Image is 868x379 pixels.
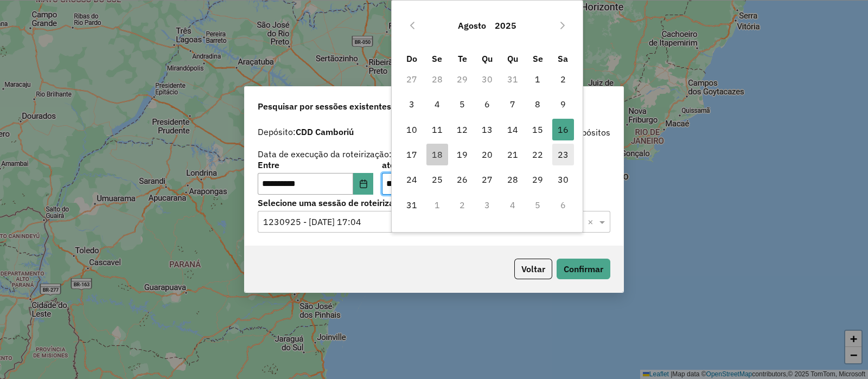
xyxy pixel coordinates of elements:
span: 23 [552,144,574,165]
td: 13 [475,117,500,142]
span: 21 [502,144,524,165]
td: 28 [424,67,449,92]
strong: CDD Camboriú [296,126,354,137]
td: 28 [500,167,525,192]
td: 31 [500,67,525,92]
td: 25 [424,167,449,192]
span: 10 [401,119,423,140]
td: 30 [550,167,575,192]
td: 15 [525,117,550,142]
button: Previous Month [404,17,421,34]
button: Choose Month [454,12,490,38]
button: Choose Date [353,173,374,195]
span: 15 [527,119,548,140]
td: 26 [450,167,475,192]
td: 3 [475,192,500,217]
button: Voltar [514,259,552,279]
span: Qu [507,53,518,64]
td: 3 [399,92,424,117]
span: 19 [451,144,473,165]
span: 24 [401,169,423,190]
td: 14 [500,117,525,142]
span: 27 [476,169,498,190]
span: 28 [502,169,524,190]
td: 20 [475,142,500,167]
td: 4 [424,92,449,117]
td: 2 [450,192,475,217]
span: Qu [482,53,493,64]
span: 4 [426,93,448,115]
td: 29 [525,167,550,192]
td: 9 [550,92,575,117]
span: 20 [476,144,498,165]
td: 10 [399,117,424,142]
button: Next Month [554,17,571,34]
span: 18 [426,144,448,165]
td: 17 [399,142,424,167]
td: 2 [550,67,575,92]
span: Clear all [588,215,597,228]
td: 22 [525,142,550,167]
span: 17 [401,144,423,165]
td: 16 [550,117,575,142]
button: Choose Year [490,12,521,38]
button: Confirmar [557,259,610,279]
td: 6 [475,92,500,117]
td: 30 [475,67,500,92]
span: Do [406,53,417,64]
td: 8 [525,92,550,117]
span: 25 [426,169,448,190]
label: Entre [258,158,373,171]
td: 21 [500,142,525,167]
td: 12 [450,117,475,142]
label: Depósito: [258,125,354,138]
span: 13 [476,119,498,140]
span: 2 [552,68,574,90]
span: Sa [558,53,568,64]
td: 1 [525,67,550,92]
span: 22 [527,144,548,165]
span: 3 [401,93,423,115]
span: Pesquisar por sessões existentes [258,100,391,113]
label: Selecione uma sessão de roteirização: [258,196,610,209]
td: 4 [500,192,525,217]
td: 5 [450,92,475,117]
span: 29 [527,169,548,190]
span: 6 [476,93,498,115]
td: 24 [399,167,424,192]
td: 11 [424,117,449,142]
span: 5 [451,93,473,115]
td: 27 [475,167,500,192]
label: até [382,158,497,171]
span: 1 [527,68,548,90]
span: 12 [451,119,473,140]
span: 11 [426,119,448,140]
span: 26 [451,169,473,190]
span: 14 [502,119,524,140]
span: Se [533,53,543,64]
span: 31 [401,194,423,216]
td: 27 [399,67,424,92]
span: Te [458,53,467,64]
td: 7 [500,92,525,117]
td: 6 [550,192,575,217]
td: 18 [424,142,449,167]
span: 9 [552,93,574,115]
td: 1 [424,192,449,217]
td: 31 [399,192,424,217]
td: 19 [450,142,475,167]
span: 7 [502,93,524,115]
td: 29 [450,67,475,92]
label: Data de execução da roteirização: [258,147,392,160]
span: 30 [552,169,574,190]
td: 5 [525,192,550,217]
span: Se [432,53,442,64]
span: 8 [527,93,548,115]
span: 16 [552,119,574,140]
td: 23 [550,142,575,167]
